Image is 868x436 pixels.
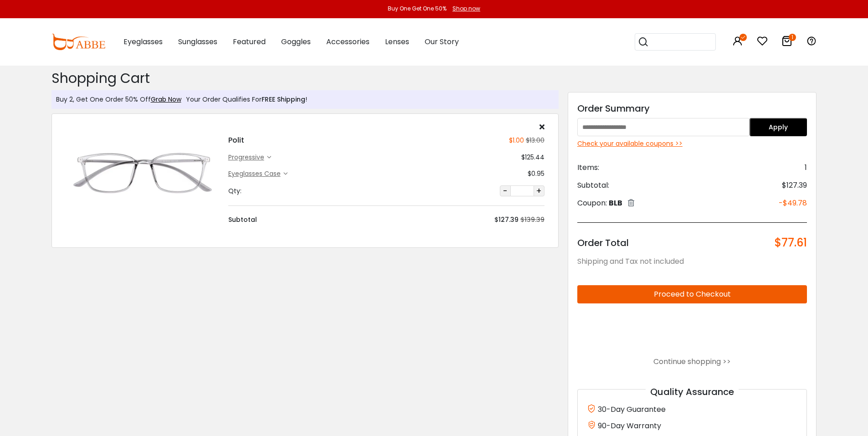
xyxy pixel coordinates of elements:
[123,36,163,47] span: Eyeglasses
[577,236,629,249] span: Order Total
[452,5,480,13] div: Shop now
[577,256,807,267] div: Shipping and Tax not included
[577,311,807,349] iframe: PayPal
[51,70,559,87] h2: Shopping Cart
[51,34,105,50] img: abbeglasses.com
[228,215,257,225] div: Subtotal
[521,153,544,162] div: $125.44
[789,34,796,41] i: 1
[281,36,311,47] span: Goggles
[587,403,798,415] div: 30-Day Guarantee
[528,169,544,179] div: $0.95
[577,285,807,303] button: Proceed to Checkout
[56,95,181,104] div: Buy 2, Get One Order 50% Off
[577,102,807,115] div: Order Summary
[425,36,459,47] span: Our Story
[775,236,807,249] span: $77.61
[750,118,807,136] button: Apply
[646,385,739,398] span: Quality Assurance
[534,185,544,196] button: +
[653,356,731,367] a: Continue shopping >>
[326,36,370,47] span: Accessories
[524,136,544,145] div: $13.00
[494,215,519,225] div: $127.39
[782,180,807,191] span: $127.39
[779,198,807,209] span: -$49.78
[448,5,480,12] a: Shop now
[228,153,267,162] div: progressive
[577,198,634,209] div: Coupon:
[151,95,181,104] a: Grab Now
[385,36,409,47] span: Lenses
[66,135,219,212] img: Polit
[181,95,307,104] div: Your Order Qualifies For !
[178,36,217,47] span: Sunglasses
[587,420,798,431] div: 90-Day Warranty
[577,139,807,149] div: Check your available coupons >>
[577,180,609,191] span: Subtotal:
[609,198,622,208] span: BLB
[228,186,241,196] div: Qty:
[228,135,244,146] h4: Polit
[233,36,266,47] span: Featured
[509,136,524,145] div: $1.00
[388,5,447,13] div: Buy One Get One 50%
[577,162,599,173] span: Items:
[500,185,511,196] button: -
[520,215,544,225] div: $139.39
[228,169,283,179] div: Eyeglasses Case
[805,162,807,173] span: 1
[781,37,792,48] a: 1
[262,95,305,104] span: FREE Shipping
